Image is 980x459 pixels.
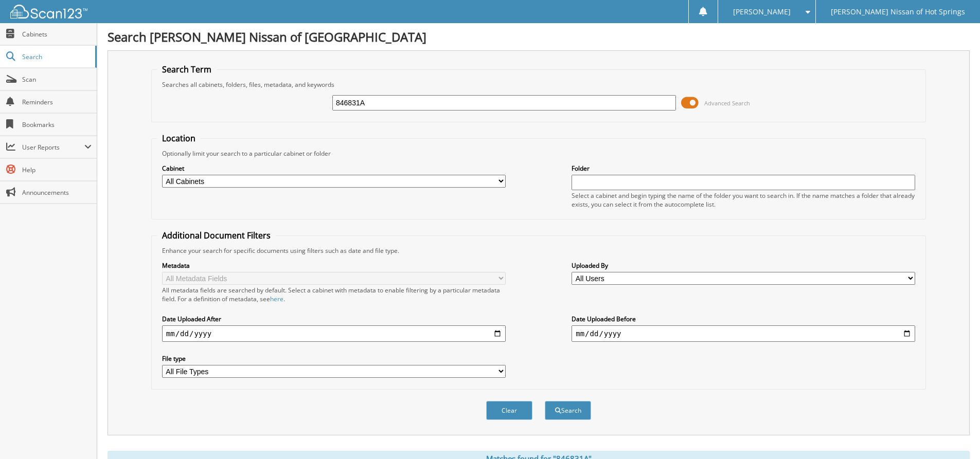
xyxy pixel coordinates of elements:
[22,75,92,84] span: Scan
[572,261,915,270] label: Uploaded By
[572,315,915,323] label: Date Uploaded Before
[572,325,915,342] input: end
[22,143,84,152] span: User Reports
[162,286,506,303] div: All metadata fields are searched by default. Select a cabinet with metadata to enable filtering b...
[22,166,92,174] span: Help
[270,295,283,303] a: here
[831,9,965,15] span: [PERSON_NAME] Nissan of Hot Springs
[162,315,506,323] label: Date Uploaded After
[108,28,970,45] h1: Search [PERSON_NAME] Nissan of [GEOGRAPHIC_DATA]
[22,98,92,106] span: Reminders
[572,191,915,209] div: Select a cabinet and begin typing the name of the folder you want to search in. If the name match...
[162,354,506,363] label: File type
[157,230,276,241] legend: Additional Document Filters
[157,133,201,144] legend: Location
[22,52,90,61] span: Search
[157,246,920,255] div: Enhance your search for specific documents using filters such as date and file type.
[22,30,92,39] span: Cabinets
[10,5,87,19] img: scan123-logo-white.svg
[157,80,920,89] div: Searches all cabinets, folders, files, metadata, and keywords
[157,149,920,158] div: Optionally limit your search to a particular cabinet or folder
[22,120,92,129] span: Bookmarks
[733,9,791,15] span: [PERSON_NAME]
[545,401,591,420] button: Search
[162,164,506,173] label: Cabinet
[704,99,750,107] span: Advanced Search
[486,401,532,420] button: Clear
[157,64,217,75] legend: Search Term
[22,188,92,197] span: Announcements
[162,261,506,270] label: Metadata
[572,164,915,173] label: Folder
[162,325,506,342] input: start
